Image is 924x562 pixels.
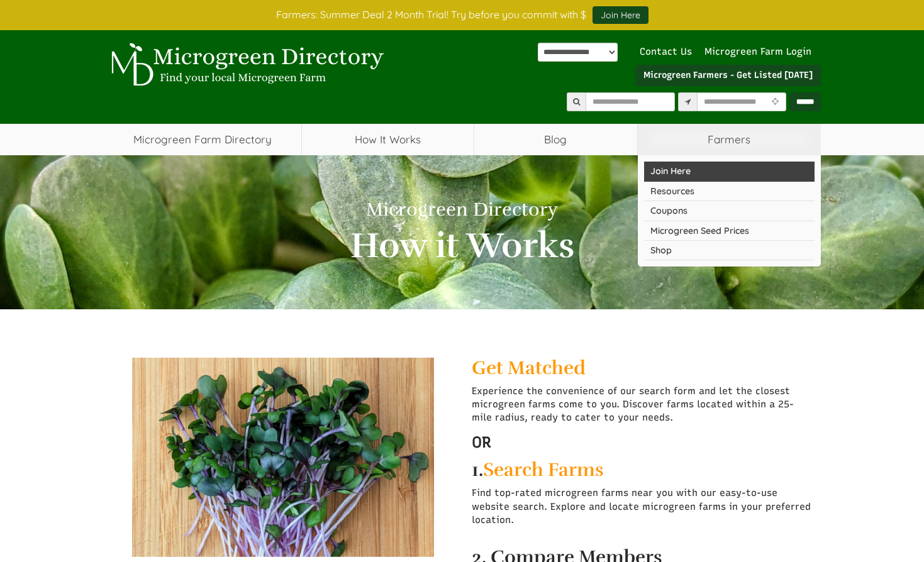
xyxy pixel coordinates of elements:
[483,458,604,482] a: Search Farms
[472,385,811,425] p: Experience the convenience of our search form and let the closest microgreen farms come to you. D...
[704,46,818,57] a: Microgreen Farm Login
[104,43,387,87] img: Microgreen Directory
[644,182,815,201] a: Resources
[538,43,618,62] div: Powered by
[593,6,648,24] a: Join Here
[472,433,491,451] strong: OR
[644,221,815,241] a: Microgreen Seed Prices
[474,124,637,155] a: Blog
[644,241,815,260] a: Shop
[538,43,618,62] select: Language Translate Widget
[113,226,811,265] h2: How it Works
[633,46,698,57] a: Contact Us
[113,199,811,220] h1: Microgreen Directory
[769,98,782,106] i: Use Current Location
[104,124,302,155] a: Microgreen Farm Directory
[644,162,815,181] a: Join Here
[94,6,830,24] div: Farmers: Summer Deal 2 Month Trial! Try before you commit with $
[302,124,474,155] a: How It Works
[132,358,434,558] img: db5fd87d105f0e1ae5d00f7173c24f0fd82c2260
[638,124,821,155] span: Farmers
[472,487,811,527] p: Find top-rated microgreen farms near you with our easy-to-use website search. Explore and locate ...
[472,356,586,380] a: Get Matched
[644,201,815,221] a: Coupons
[635,65,821,86] a: Microgreen Farmers - Get Listed [DATE]
[472,458,483,482] strong: 1.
